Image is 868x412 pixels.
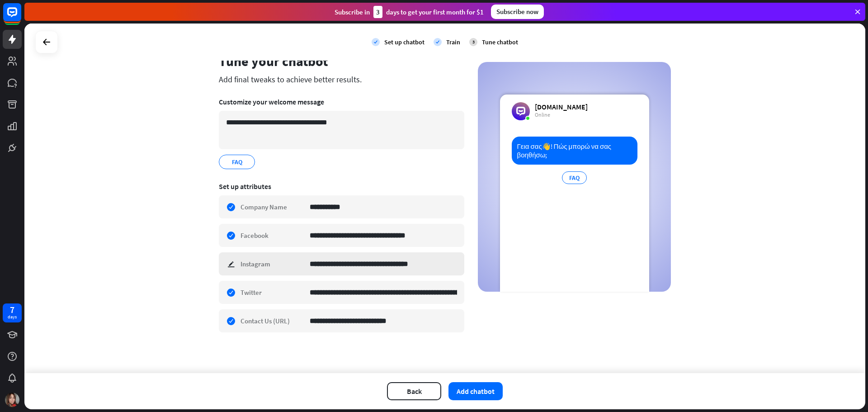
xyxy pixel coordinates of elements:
div: Set up attributes [219,182,464,191]
div: 7 [10,306,14,314]
div: Online [535,111,588,118]
div: Customize your welcome message [219,97,464,106]
div: Subscribe in days to get your first month for $1 [335,6,484,18]
i: check [372,38,380,46]
div: days [8,314,17,320]
div: FAQ [562,171,587,184]
div: Tune your chatbot [219,52,464,70]
div: Add final tweaks to achieve better results. [219,74,464,85]
div: Set up chatbot [384,38,425,46]
div: Γεια σας👋! Πώς μπορώ να σας βοηθήσω; [512,137,637,165]
button: Add chatbot [448,382,503,400]
a: 7 days [3,303,22,322]
div: 3 [469,38,477,46]
span: FAQ [231,157,243,167]
button: Back [387,382,441,400]
div: Subscribe now [491,5,544,19]
div: [DOMAIN_NAME] [535,102,588,111]
div: Tune chatbot [482,38,518,46]
div: Train [446,38,460,46]
button: Open LiveChat chat widget [7,4,34,31]
i: check [434,38,442,46]
div: 3 [373,6,382,18]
